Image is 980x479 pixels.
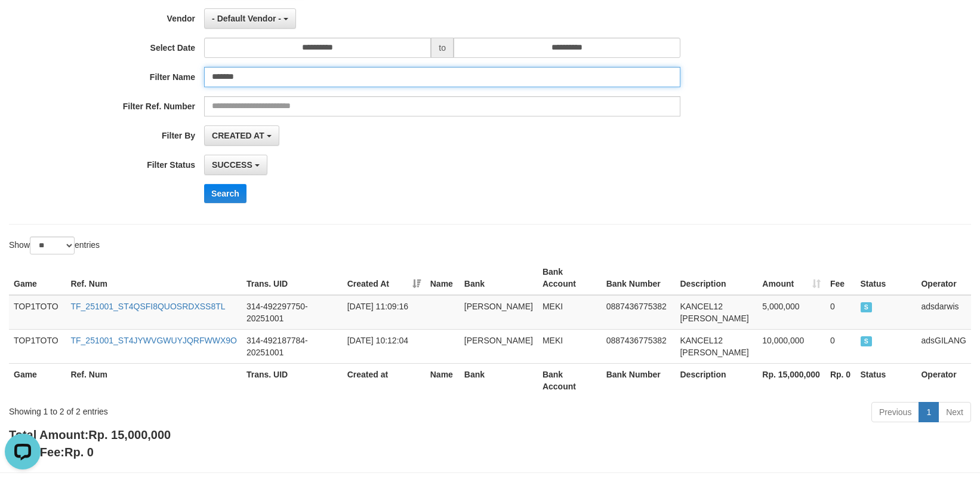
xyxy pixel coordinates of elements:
[602,363,676,397] th: Bank Number
[343,295,426,330] td: [DATE] 11:09:16
[538,261,602,295] th: Bank Account
[426,261,460,295] th: Name
[343,261,426,295] th: Created At: activate to sort column ascending
[460,261,538,295] th: Bank
[916,363,971,397] th: Operator
[9,428,171,441] b: Total Amount:
[538,295,602,330] td: MEKI
[426,363,460,397] th: Name
[66,261,242,295] th: Ref. Num
[88,428,171,441] span: Rp. 15,000,000
[916,295,971,330] td: adsdarwis
[212,131,264,140] span: CREATED AT
[343,329,426,363] td: [DATE] 10:12:04
[242,295,343,330] td: 314-492297750-20251001
[825,363,856,397] th: Rp. 0
[856,261,917,295] th: Status
[757,295,825,330] td: 5,000,000
[861,336,873,346] span: SUCCESS
[30,237,75,254] select: Showentries
[431,38,454,58] span: to
[675,363,757,397] th: Description
[204,155,267,175] button: SUCCESS
[9,261,66,295] th: Game
[204,8,296,29] button: - Default Vendor -
[825,295,856,330] td: 0
[5,5,41,41] button: Open LiveChat chat widget
[856,363,917,397] th: Status
[70,302,225,311] a: TF_251001_ST4QSFI8QUOSRDXSS8TL
[871,402,919,422] a: Previous
[212,14,281,23] span: - Default Vendor -
[343,363,426,397] th: Created at
[9,446,94,459] b: Total Fee:
[757,329,825,363] td: 10,000,000
[757,363,825,397] th: Rp. 15,000,000
[242,261,343,295] th: Trans. UID
[64,446,94,459] span: Rp. 0
[938,402,971,422] a: Next
[460,363,538,397] th: Bank
[204,184,246,203] button: Search
[757,261,825,295] th: Amount: activate to sort column ascending
[916,261,971,295] th: Operator
[66,363,242,397] th: Ref. Num
[242,363,343,397] th: Trans. UID
[538,363,602,397] th: Bank Account
[675,329,757,363] td: KANCEL12 [PERSON_NAME]
[825,261,856,295] th: Fee
[9,295,66,330] td: TOP1TOTO
[242,329,343,363] td: 314-492187784-20251001
[212,160,252,170] span: SUCCESS
[9,329,66,363] td: TOP1TOTO
[919,402,939,422] a: 1
[460,295,538,330] td: [PERSON_NAME]
[602,329,676,363] td: 0887436775382
[9,401,399,417] div: Showing 1 to 2 of 2 entries
[9,363,66,397] th: Game
[916,329,971,363] td: adsGILANG
[460,329,538,363] td: [PERSON_NAME]
[204,125,279,146] button: CREATED AT
[675,295,757,330] td: KANCEL12 [PERSON_NAME]
[861,302,873,312] span: SUCCESS
[602,295,676,330] td: 0887436775382
[538,329,602,363] td: MEKI
[825,329,856,363] td: 0
[602,261,676,295] th: Bank Number
[9,237,100,254] label: Show entries
[675,261,757,295] th: Description
[70,336,237,345] a: TF_251001_ST4JYWVGWUYJQRFWWX9O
